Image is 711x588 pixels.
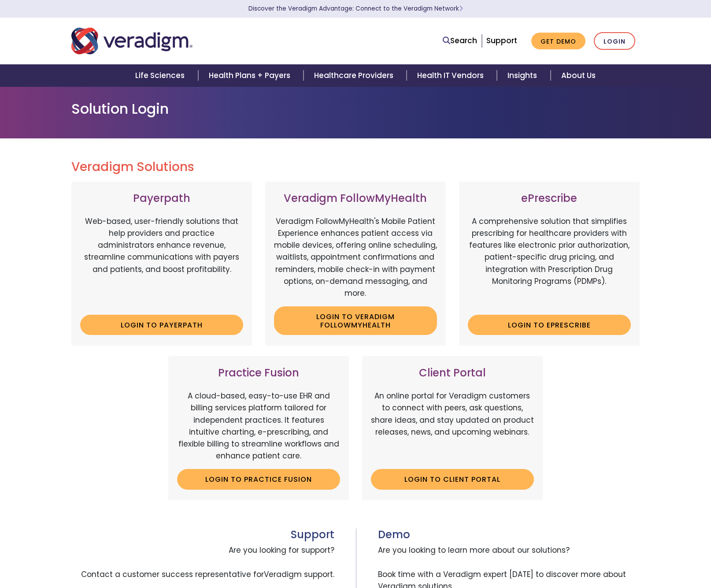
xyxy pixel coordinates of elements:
img: Veradigm logo [71,26,193,56]
a: Login to Practice Fusion [177,469,340,489]
a: Health IT Vendors [407,64,497,87]
a: Health Plans + Payers [198,64,304,87]
p: A comprehensive solution that simplifies prescribing for healthcare providers with features like ... [468,216,631,308]
a: Login [594,32,635,50]
a: Login to Client Portal [371,469,534,489]
h2: Veradigm Solutions [71,160,640,175]
a: Healthcare Providers [304,64,407,87]
a: Login to Payerpath [80,315,243,335]
span: Are you looking for support? Contact a customer success representative for [71,541,334,584]
h3: Practice Fusion [177,367,340,380]
a: Life Sciences [125,64,198,87]
p: Veradigm FollowMyHealth's Mobile Patient Experience enhances patient access via mobile devices, o... [274,216,437,299]
h3: Client Portal [371,367,534,380]
a: Get Demo [531,33,585,50]
h1: Solution Login [71,100,640,117]
p: A cloud-based, easy-to-use EHR and billing services platform tailored for independent practices. ... [177,390,340,462]
a: Login to ePrescribe [468,315,631,335]
a: Support [486,35,517,46]
a: Discover the Veradigm Advantage: Connect to the Veradigm NetworkLearn More [248,4,463,13]
span: Veradigm support. [264,569,334,580]
h3: Support [71,528,334,541]
p: An online portal for Veradigm customers to connect with peers, ask questions, share ideas, and st... [371,390,534,462]
p: Web-based, user-friendly solutions that help providers and practice administrators enhance revenu... [80,216,243,308]
h3: Payerpath [80,192,243,205]
span: Learn More [459,4,463,13]
a: Insights [497,64,550,87]
a: Login to Veradigm FollowMyHealth [274,306,437,335]
h3: Demo [378,528,640,541]
a: Search [443,35,477,47]
h3: ePrescribe [468,192,631,205]
h3: Veradigm FollowMyHealth [274,192,437,205]
a: About Us [551,64,606,87]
